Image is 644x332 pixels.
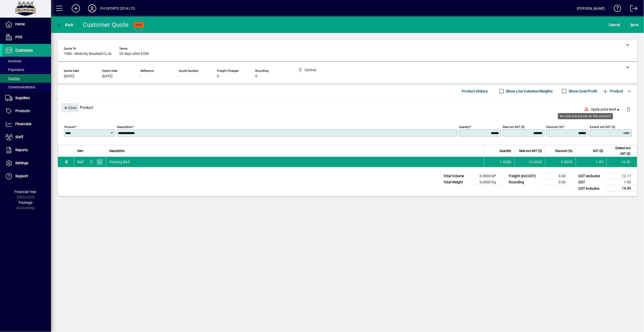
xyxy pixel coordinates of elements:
[64,125,75,129] mat-label: Product
[51,20,79,29] app-page-header-button: Back
[19,200,32,205] span: Package
[3,170,51,183] a: Support
[609,21,620,29] span: Cancel
[506,173,541,179] td: Freight (incl GST)
[68,4,84,13] button: Add
[460,87,490,96] button: Product History
[576,179,607,185] td: GST
[62,103,79,112] button: Close
[500,159,512,164] span: 1.0000
[505,89,553,94] label: Show Line Volumes/Weights
[15,22,25,26] span: Home
[3,65,51,74] a: Payments
[603,87,623,95] span: Product
[441,179,472,185] td: Total Weight
[608,20,622,29] button: Cancel
[519,148,542,154] span: Rate incl GST ($)
[55,20,75,29] button: Back
[631,21,639,29] span: ave
[441,173,472,179] td: Total Volume
[607,179,637,185] td: 1.83
[568,89,598,94] label: Show Cost/Profit
[558,113,613,119] div: No cost pricing set on this product
[462,87,488,95] span: Product History
[576,173,607,179] td: GST exclusive
[576,185,607,192] td: GST inclusive
[3,118,51,131] a: Financials
[58,98,637,117] div: Product
[3,57,51,65] a: Invoices
[577,4,605,13] div: [PERSON_NAME]
[15,122,31,126] span: Financials
[503,125,525,129] mat-label: Rate incl GST ($)
[607,185,637,192] td: 14.00
[576,157,606,167] td: 1.83
[3,92,51,104] a: Suppliers
[84,4,100,13] button: Profile
[3,144,51,157] a: Reports
[83,21,129,29] div: Customer Quote
[555,148,573,154] span: Discount (%)
[5,68,24,72] span: Payments
[500,148,512,154] span: Quantity
[3,83,51,91] a: Communications
[117,125,132,129] mat-label: Description
[15,148,28,152] span: Reports
[77,159,83,164] div: Ball
[64,74,74,78] span: [DATE]
[631,23,633,27] span: S
[136,23,142,27] span: NEW
[64,52,112,56] span: 1080 - Westcity Baseball CLub
[607,173,637,179] td: 12.17
[64,104,77,112] span: Close
[5,85,35,89] span: Communications
[506,179,541,185] td: Rounding
[140,74,141,78] span: -
[593,148,603,154] span: GST ($)
[606,157,637,167] td: 14.00
[15,190,37,194] span: Financial Year
[102,74,113,78] span: [DATE]
[623,103,635,115] button: Delete
[610,145,631,157] span: Extend incl GST ($)
[623,107,635,112] app-page-header-button: Delete
[629,20,640,29] button: Save
[626,1,638,18] a: Logout
[3,105,51,117] a: Products
[3,74,51,83] a: Quotes
[3,157,51,170] a: Settings
[459,125,470,129] mat-label: Quantity
[5,76,20,80] span: Quotes
[610,1,621,18] a: Knowledge Base
[3,131,51,144] a: Staff
[541,179,572,185] td: 0.00
[15,135,23,139] span: Staff
[88,159,94,165] span: Central
[541,173,572,179] td: 0.00
[179,74,180,78] span: -
[3,18,51,31] a: Home
[109,148,125,154] span: Description
[472,173,502,179] td: 0.0000 M³
[589,105,623,114] button: Apply price level
[15,174,28,178] span: Support
[5,59,21,63] span: Invoices
[545,157,576,167] td: 0.0000
[15,109,30,113] span: Products
[77,148,83,154] span: Item
[15,161,28,165] span: Settings
[15,96,30,100] span: Suppliers
[56,23,74,27] span: Back
[3,31,51,44] a: POS
[119,52,149,56] span: 20 days after EOM
[109,159,129,164] span: Training Ball
[15,48,33,52] span: Customers
[217,74,219,78] span: 0
[591,107,621,112] span: Apply price level
[600,87,626,96] button: Product
[518,159,542,164] div: 14.0000
[15,35,22,39] span: POS
[472,179,502,185] td: 0.0000 Kg
[60,105,80,110] app-page-header-button: Close
[546,125,563,129] mat-label: Discount (%)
